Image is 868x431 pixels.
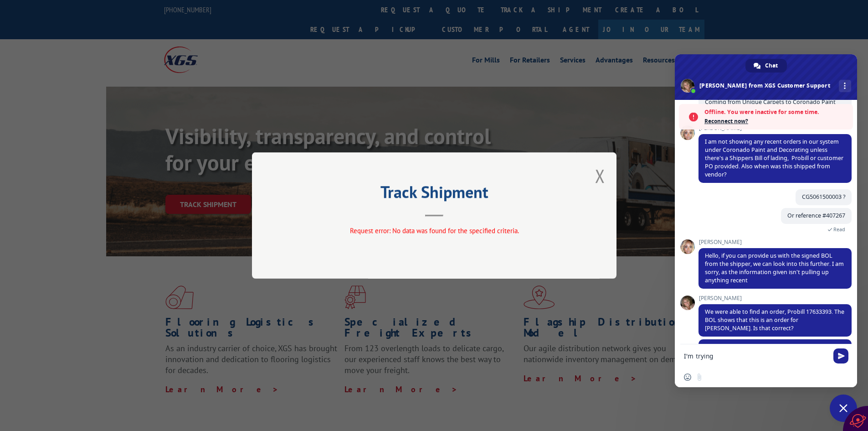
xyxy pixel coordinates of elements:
span: Offline. You were inactive for some time. [704,108,848,117]
span: I am not showing any recent orders in our system under Coronado Paint and Decorating unless there... [705,138,843,178]
span: [PERSON_NAME] [699,239,852,245]
span: Chat [765,59,778,73]
span: Reconnect now? [704,117,848,126]
span: Send [833,348,848,363]
span: Request error: No data was found for the specified criteria. [349,226,519,235]
span: Read [833,226,845,233]
span: We were able to find an order, Probill 17633393. The BOL shows that this is an order for [PERSON_... [705,308,844,332]
span: [PERSON_NAME] [699,295,852,301]
span: Insert an emoji [684,374,691,381]
div: Chat [745,59,787,73]
span: Hello, if you can provide us with the signed BOL from the shipper, we can look into this further.... [705,252,844,284]
div: Close chat [830,395,857,422]
span: Or reference #407267 [787,212,845,219]
div: More channels [839,80,851,92]
textarea: Compose your message... [684,352,828,360]
button: Close modal [595,164,605,188]
span: CG5061500003 ? [802,193,845,201]
h2: Track Shipment [298,186,571,203]
span: If that is the correct order, then this is out for delivery [DATE] and it is the 5th of 8 stops. [705,343,827,359]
